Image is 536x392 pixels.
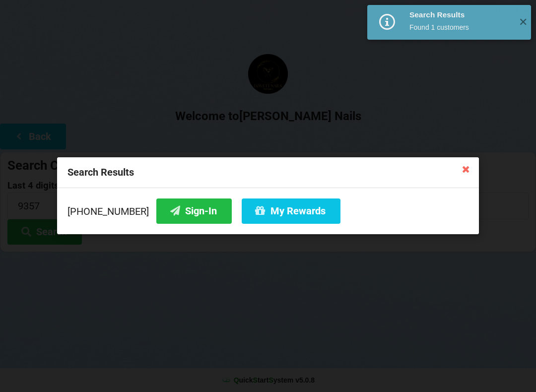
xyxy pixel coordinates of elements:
button: My Rewards [242,198,340,224]
div: [PHONE_NUMBER] [67,198,469,224]
div: Search Results [57,157,479,188]
button: Sign-In [156,198,232,224]
div: Search Results [409,10,511,20]
div: Found 1 customers [409,22,511,32]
